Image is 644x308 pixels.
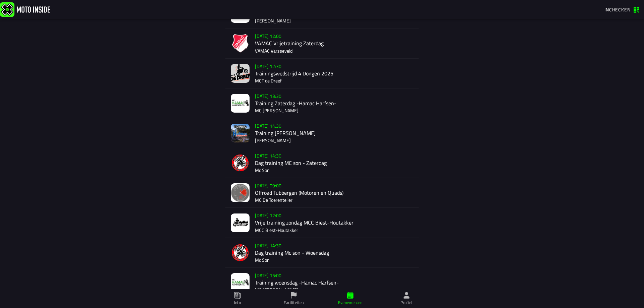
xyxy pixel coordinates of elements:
img: event-image [231,124,250,142]
a: event-image[DATE] 14:30Training [PERSON_NAME][PERSON_NAME] [225,118,419,148]
a: Inchecken [601,4,643,15]
a: event-image[DATE] 14:30Dag training MC son - ZaterdagMc Son [225,148,419,178]
a: event-image[DATE] 15:00Training woensdag -Hamac Harfsen-MC [PERSON_NAME] [225,268,419,298]
ion-label: Profiel [400,300,413,306]
ion-label: Evenementen [338,300,363,306]
a: event-image[DATE] 13:30Training Zaterdag -Hamac Harfsen-MC [PERSON_NAME] [225,88,419,118]
img: event-image [231,64,250,83]
span: Inchecken [604,6,631,13]
img: event-image [231,183,250,202]
img: event-image [231,243,250,262]
img: event-image [231,153,250,172]
a: event-image[DATE] 12:00Vrije training zondag MCC Biest-HoutakkerMCC Biest-Houtakker [225,208,419,238]
ion-label: Faciliteiten [284,300,304,306]
img: event-image [231,273,250,292]
img: event-image [231,213,250,232]
a: event-image[DATE] 09:00Offroad Tubbergen (Motoren en Quads)MC De Toerenteller [225,178,419,208]
a: event-image[DATE] 12:30Trainingswedstrijd 4 Dongen 2025MCT de Dreef [225,59,419,88]
ion-label: Info [234,300,241,306]
img: event-image [231,94,250,113]
a: event-image[DATE] 12:00VAMAC Vrijetraining ZaterdagVAMAC Varsseveld [225,28,419,58]
a: event-image[DATE] 14:30Dag training Mc son - WoensdagMc Son [225,238,419,268]
img: event-image [231,34,250,53]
